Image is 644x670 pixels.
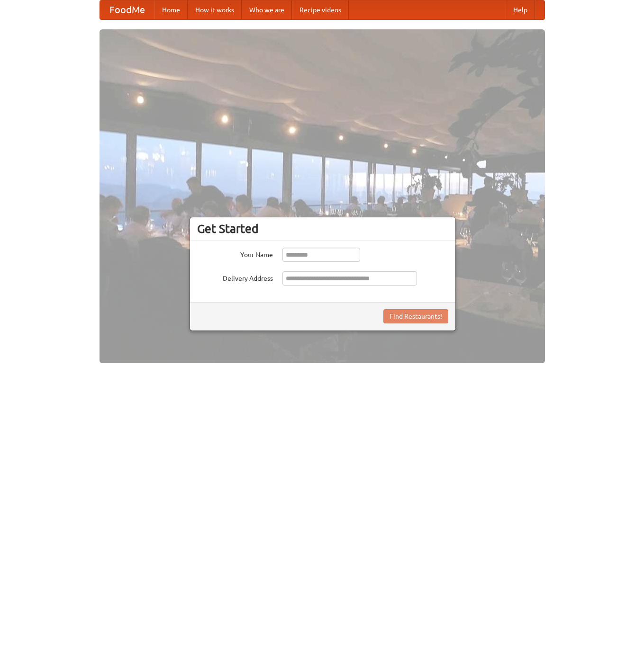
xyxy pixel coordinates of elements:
[197,271,273,283] label: Delivery Address
[292,0,349,19] a: Recipe videos
[154,0,188,19] a: Home
[100,0,154,19] a: FoodMe
[506,0,535,19] a: Help
[197,222,448,236] h3: Get Started
[242,0,292,19] a: Who we are
[197,248,273,259] label: Your Name
[383,309,448,323] button: Find Restaurants!
[188,0,242,19] a: How it works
